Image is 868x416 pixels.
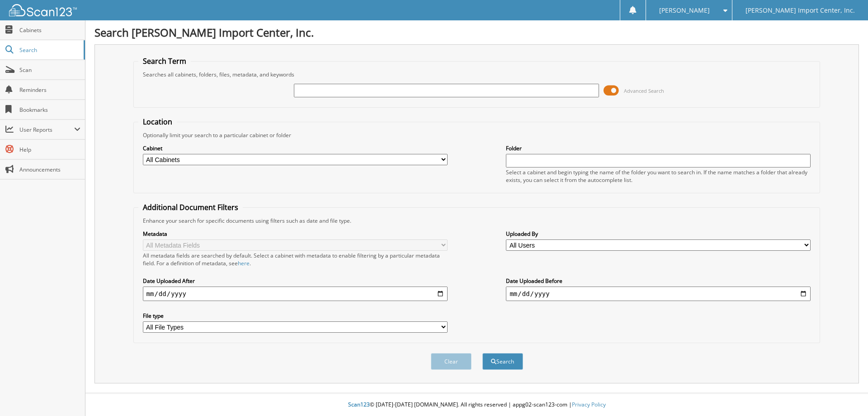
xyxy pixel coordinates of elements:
[506,287,811,301] input: end
[506,230,811,238] label: Uploaded By
[506,168,811,184] div: Select a cabinet and begin typing the name of the folder you want to search in. If the name match...
[506,277,811,285] label: Date Uploaded Before
[572,401,606,408] a: Privacy Policy
[19,46,79,54] span: Search
[659,8,710,13] span: [PERSON_NAME]
[138,202,243,212] legend: Additional Document Filters
[138,117,177,127] legend: Location
[143,277,448,285] label: Date Uploaded After
[823,373,868,416] iframe: Chat Widget
[94,25,859,40] h1: Search [PERSON_NAME] Import Center, Inc.
[143,252,448,267] div: All metadata fields are searched by default. Select a cabinet with metadata to enable filtering b...
[143,144,448,152] label: Cabinet
[238,259,250,267] a: here
[19,66,80,74] span: Scan
[143,287,448,301] input: start
[19,86,80,94] span: Reminders
[138,71,816,78] div: Searches all cabinets, folders, files, metadata, and keywords
[138,56,191,66] legend: Search Term
[143,230,448,238] label: Metadata
[624,87,664,94] span: Advanced Search
[506,144,811,152] label: Folder
[19,166,80,173] span: Announcements
[138,131,816,139] div: Optionally limit your search to a particular cabinet or folder
[85,394,868,416] div: © [DATE]-[DATE] [DOMAIN_NAME]. All rights reserved | appg02-scan123-com |
[143,312,448,320] label: File type
[19,126,74,134] span: User Reports
[745,8,855,13] span: [PERSON_NAME] Import Center, Inc.
[348,401,370,408] span: Scan123
[19,146,80,153] span: Help
[138,217,816,225] div: Enhance your search for specific documents using filters such as date and file type.
[482,353,523,370] button: Search
[431,353,472,370] button: Clear
[9,4,77,16] img: scan123-logo-white.svg
[19,106,80,114] span: Bookmarks
[19,26,80,34] span: Cabinets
